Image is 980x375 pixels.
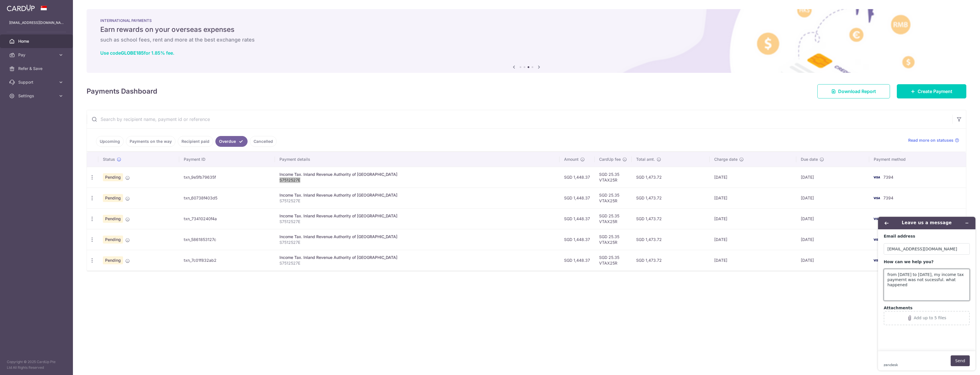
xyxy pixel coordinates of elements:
[560,250,595,271] td: SGD 1,448.37
[103,215,123,223] span: Pending
[710,187,797,208] td: [DATE]
[100,36,953,43] h6: such as school fees, rent and more at the best exchange rates
[632,167,709,187] td: SGD 1,473.72
[279,177,555,183] p: S7512527E
[7,5,35,11] img: CardUp
[796,229,869,250] td: [DATE]
[710,167,797,187] td: [DATE]
[250,136,277,147] a: Cancelled
[632,229,709,250] td: SGD 1,473.72
[595,167,632,187] td: SGD 25.35 VTAX25R
[595,187,632,208] td: SGD 25.35 VTAX25R
[100,50,174,56] a: Use codeGLOBE185for 1.85% fee.
[883,175,893,180] span: 7394
[279,219,555,224] p: S7512527E
[103,156,115,162] span: Status
[18,38,56,44] span: Home
[632,187,709,208] td: SGD 1,473.72
[710,250,797,271] td: [DATE]
[801,156,818,162] span: Due date
[18,66,56,71] span: Refer & Save
[871,174,882,181] img: Bank Card
[87,9,966,73] img: International Payment Banner
[564,156,579,162] span: Amount
[279,234,555,240] div: Income Tax. Inland Revenue Authority of [GEOGRAPHIC_DATA]
[871,236,882,243] img: Bank Card
[18,52,56,58] span: Pay
[796,208,869,229] td: [DATE]
[595,208,632,229] td: SGD 25.35 VTAX25R
[18,93,56,99] span: Settings
[103,194,123,202] span: Pending
[636,156,655,162] span: Total amt.
[595,229,632,250] td: SGD 25.35 VTAX25R
[103,256,123,264] span: Pending
[897,84,966,98] a: Create Payment
[796,250,869,271] td: [DATE]
[871,215,882,222] img: Bank Card
[796,187,869,208] td: [DATE]
[13,4,25,9] span: Help
[87,86,157,96] h4: Payments Dashboard
[178,136,213,147] a: Recipient paid
[871,257,882,264] img: Bank Card
[100,25,953,34] h5: Earn rewards on your overseas expenses
[560,187,595,208] td: SGD 1,448.37
[179,152,275,167] th: Payment ID
[918,88,952,95] span: Create Payment
[215,136,248,147] a: Overdue
[560,229,595,250] td: SGD 1,448.37
[96,136,124,147] a: Upcoming
[179,229,275,250] td: txn_5861853127c
[121,50,144,56] b: GLOBE185
[560,167,595,187] td: SGD 1,448.37
[179,167,275,187] td: txn_9e5fb79635f
[838,88,876,95] span: Download Report
[179,208,275,229] td: txn_73410240f4a
[103,173,123,181] span: Pending
[279,213,555,219] div: Income Tax. Inland Revenue Authority of [GEOGRAPHIC_DATA]
[275,152,560,167] th: Payment details
[18,79,56,85] span: Support
[908,137,959,143] a: Read more on statuses
[908,137,954,143] span: Read more on statuses
[632,250,709,271] td: SGD 1,473.72
[873,212,980,375] iframe: Find more information here
[279,172,555,177] div: Income Tax. Inland Revenue Authority of [GEOGRAPHIC_DATA]
[714,156,738,162] span: Charge date
[710,208,797,229] td: [DATE]
[179,250,275,271] td: txn_7c01f832ab2
[279,240,555,245] p: S7512527E
[100,18,953,23] p: INTERNATIONAL PAYMENTS
[599,156,621,162] span: CardUp fee
[869,152,966,167] th: Payment method
[279,260,555,266] p: S7512527E
[710,229,797,250] td: [DATE]
[279,198,555,204] p: S7512527E
[9,20,64,26] p: [EMAIL_ADDRESS][DOMAIN_NAME]
[126,136,175,147] a: Payments on the way
[595,250,632,271] td: SGD 25.35 VTAX25R
[279,255,555,260] div: Income Tax. Inland Revenue Authority of [GEOGRAPHIC_DATA]
[103,236,123,244] span: Pending
[817,84,890,98] a: Download Report
[883,195,893,200] span: 7394
[796,167,869,187] td: [DATE]
[279,192,555,198] div: Income Tax. Inland Revenue Authority of [GEOGRAPHIC_DATA]
[87,110,952,128] input: Search by recipient name, payment id or reference
[179,187,275,208] td: txn_60738f403d5
[871,195,882,201] img: Bank Card
[632,208,709,229] td: SGD 1,473.72
[560,208,595,229] td: SGD 1,448.37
